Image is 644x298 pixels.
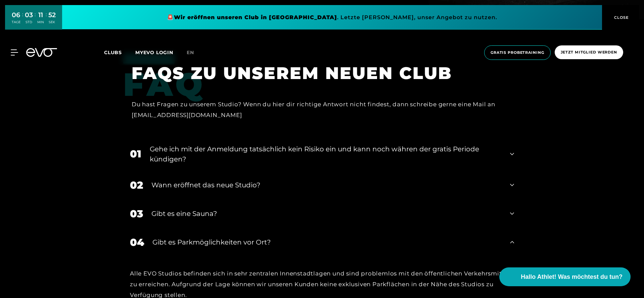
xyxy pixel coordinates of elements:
a: Jetzt Mitglied werden [553,45,625,60]
div: 11 [37,10,44,20]
div: SEK [48,20,56,25]
button: CLOSE [602,5,639,30]
span: CLOSE [612,14,629,21]
h1: FAQS ZU UNSEREM NEUEN CLUB [132,62,504,84]
div: : [22,11,23,29]
div: 01 [130,146,141,161]
div: 52 [48,10,56,20]
span: Jetzt Mitglied werden [561,49,617,55]
div: MIN [37,20,44,25]
div: : [35,11,36,29]
span: Gratis Probetraining [491,50,544,55]
div: 03 [25,10,33,20]
a: Clubs [104,49,135,55]
div: 02 [130,178,143,193]
a: en [187,49,202,57]
span: en [187,49,194,55]
span: Hallo Athlet! Was möchtest du tun? [521,272,623,282]
div: TAGE [12,20,20,25]
button: Hallo Athlet! Was möchtest du tun? [499,267,631,286]
div: 06 [12,10,20,20]
div: Gibt es eine Sauna? [151,209,502,219]
div: 03 [130,206,143,221]
div: Gibt es Parkmöglichkeiten vor Ort? [152,237,502,247]
a: MYEVO LOGIN [135,49,173,55]
div: STD [25,20,33,25]
div: : [46,11,47,29]
a: Gratis Probetraining [482,45,553,60]
div: 04 [130,235,144,250]
div: Wann eröffnet das neue Studio? [151,180,502,190]
div: Du hast Fragen zu unserem Studio? Wenn du hier dir richtige Antwort nicht findest, dann schreibe ... [132,99,504,121]
span: Clubs [104,49,122,55]
div: Gehe ich mit der Anmeldung tatsächlich kein Risiko ein und kann noch währen der gratis Periode kü... [150,144,502,164]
